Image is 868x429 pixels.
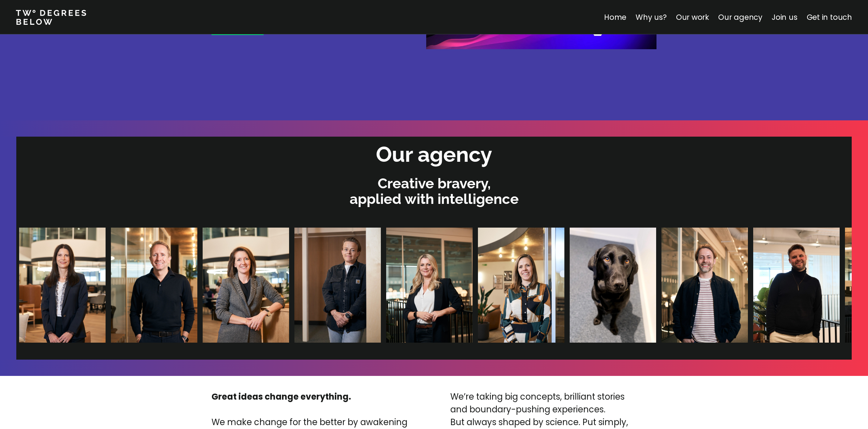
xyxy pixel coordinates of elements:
a: Our work [676,12,709,22]
a: Our agency [718,12,762,22]
img: Ryan [751,228,838,343]
img: Halina [384,228,470,343]
h2: Our agency [376,140,492,169]
a: Join us [772,12,797,22]
img: Clare [17,228,103,343]
a: Home [604,12,626,22]
strong: Great ideas change everything. [212,391,351,402]
a: Why us? [636,12,667,22]
img: Matt H [659,228,746,343]
img: Gemma [201,228,287,343]
img: Dani [292,228,379,343]
img: James [109,228,195,343]
a: Get in touch [807,12,852,22]
p: Creative bravery, applied with intelligence [20,176,848,207]
img: Lizzie [476,228,562,343]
